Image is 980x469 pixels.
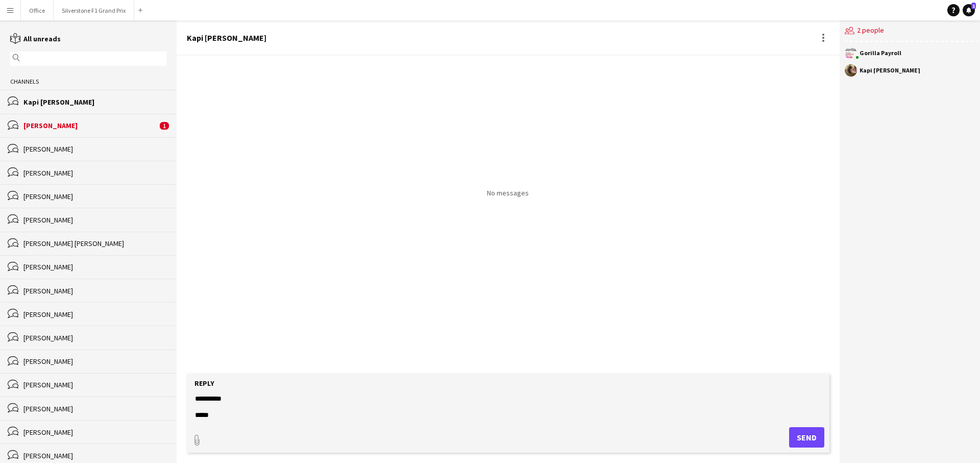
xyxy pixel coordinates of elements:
button: Office [21,1,54,20]
div: [PERSON_NAME] [23,333,166,342]
div: [PERSON_NAME] [23,451,166,460]
p: No messages [487,188,529,198]
div: [PERSON_NAME] [23,286,166,295]
div: [PERSON_NAME] [23,404,166,413]
a: 1 [963,4,975,16]
div: Kapi [PERSON_NAME] [860,67,920,73]
button: Silverstone F1 Grand Prix [54,1,134,20]
span: 1 [160,122,169,130]
div: [PERSON_NAME] [23,310,166,319]
div: 2 people [845,20,979,42]
div: [PERSON_NAME] [23,192,166,201]
div: [PERSON_NAME] [23,357,166,366]
div: [PERSON_NAME] [23,168,166,178]
div: [PERSON_NAME] [23,144,166,154]
label: Reply [194,379,214,388]
div: [PERSON_NAME] [23,428,166,437]
span: 1 [971,3,976,9]
div: Kapi [PERSON_NAME] [187,33,266,42]
div: [PERSON_NAME] [23,215,166,225]
div: Gorilla Payroll [860,50,901,56]
div: Kapi [PERSON_NAME] [23,97,166,107]
div: [PERSON_NAME] [23,262,166,271]
div: [PERSON_NAME] [PERSON_NAME] [23,239,166,248]
div: [PERSON_NAME] [23,380,166,389]
div: [PERSON_NAME] [23,121,157,130]
button: Send [789,427,824,448]
a: All unreads [10,34,61,43]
